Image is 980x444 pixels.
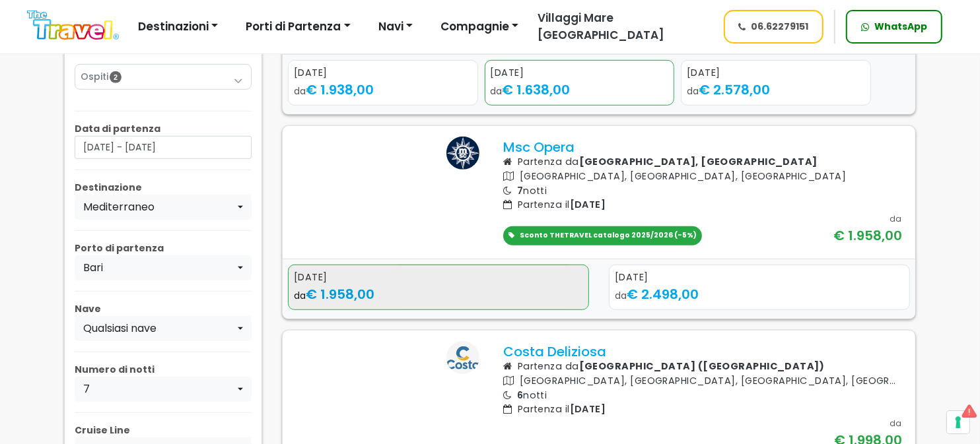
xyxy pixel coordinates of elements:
[237,14,359,40] button: Porti di Partenza
[627,285,699,303] span: € 2.498,00
[570,402,606,416] span: [DATE]
[83,260,235,276] div: Bari
[75,377,252,402] button: 7
[306,80,374,99] span: € 1.938,00
[491,80,669,100] div: da
[83,199,235,215] div: Mediterraneo
[503,198,902,212] p: Partenza il
[874,20,927,34] span: WhatsApp
[503,360,902,374] p: Partenza da
[294,66,472,80] div: [DATE]
[294,270,583,285] div: [DATE]
[890,417,902,430] div: da
[503,139,902,245] a: Msc Opera Partenza da[GEOGRAPHIC_DATA], [GEOGRAPHIC_DATA] [GEOGRAPHIC_DATA], [GEOGRAPHIC_DATA], [...
[579,360,825,373] b: [GEOGRAPHIC_DATA] ([GEOGRAPHIC_DATA])
[485,60,675,106] a: [DATE] da€ 1.638,00
[75,424,252,437] p: Cruise Line
[687,66,865,80] div: [DATE]
[75,122,252,136] p: Data di partenza
[579,155,818,168] b: [GEOGRAPHIC_DATA], [GEOGRAPHIC_DATA]
[75,181,252,195] p: Destinazione
[503,139,902,155] p: Msc Opera
[306,285,374,303] span: € 1.958,00
[446,341,479,374] img: costa logo
[110,71,122,83] span: 2
[485,60,675,110] div: 2 / 3
[609,265,910,311] a: [DATE] da€ 2.498,00
[846,10,942,44] a: WhatsApp
[446,137,479,170] img: msc logo
[681,60,871,110] div: 3 / 3
[75,195,252,220] button: Mediterraneo
[687,80,865,100] div: da
[288,60,478,110] div: 1 / 3
[81,70,246,84] a: Ospiti2
[83,321,235,336] div: Qualsiasi nave
[503,80,571,99] span: € 1.638,00
[83,381,235,397] div: 7
[527,10,711,44] a: Villaggi Mare [GEOGRAPHIC_DATA]
[503,155,902,170] p: Partenza da
[75,255,252,280] button: Bari
[517,389,523,402] span: 6
[27,11,119,40] img: Logo The Travel
[503,402,902,417] p: Partenza il
[520,230,697,240] span: Sconto THETRAVEL catalogo 2025/2026 (-5%)
[432,14,527,40] button: Compagnie
[570,198,606,211] span: [DATE]
[724,10,824,44] a: 06.62279151
[503,184,902,199] p: notti
[491,66,669,80] div: [DATE]
[288,265,589,311] a: [DATE] da€ 1.958,00
[699,80,770,99] span: € 2.578,00
[503,374,902,389] p: [GEOGRAPHIC_DATA], [GEOGRAPHIC_DATA], [GEOGRAPHIC_DATA], [GEOGRAPHIC_DATA]
[538,10,664,43] span: Villaggi Mare [GEOGRAPHIC_DATA]
[75,302,252,316] p: Nave
[370,14,421,40] button: Navi
[294,284,583,304] div: da
[615,270,904,285] div: [DATE]
[890,212,902,226] div: da
[288,60,478,106] a: [DATE] da€ 1.938,00
[75,363,252,377] p: Numero di notti
[833,226,902,245] div: € 1.958,00
[503,344,902,360] p: Costa Deliziosa
[503,389,902,403] p: notti
[129,14,227,40] button: Destinazioni
[517,184,523,197] span: 7
[615,284,904,304] div: da
[75,316,252,341] button: Qualsiasi nave
[752,20,809,34] span: 06.62279151
[503,170,902,184] p: [GEOGRAPHIC_DATA], [GEOGRAPHIC_DATA], [GEOGRAPHIC_DATA]
[75,241,252,255] p: Porto di partenza
[294,80,472,100] div: da
[681,60,871,106] a: [DATE] da€ 2.578,00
